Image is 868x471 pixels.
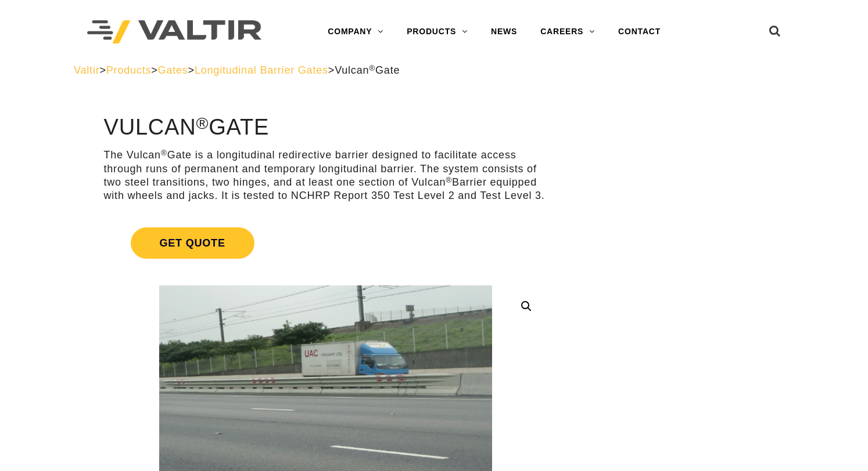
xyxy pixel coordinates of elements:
a: NEWS [479,20,529,44]
span: Vulcan Gate [335,64,400,76]
p: The Vulcan Gate is a longitudinal redirective barrier designed to facilitate access through runs ... [104,148,548,203]
img: Valtir [87,20,261,44]
a: CAREERS [529,20,607,44]
a: Products [106,64,151,76]
a: Valtir [74,64,99,76]
a: Gates [158,64,188,76]
sup: ® [196,114,209,132]
div: > > > > [74,64,794,77]
a: Get Quote [104,213,548,273]
sup: ® [446,176,452,184]
span: Get Quote [131,227,254,259]
a: COMPANY [316,20,395,44]
a: PRODUCTS [395,20,479,44]
a: CONTACT [607,20,672,44]
sup: ® [161,148,167,157]
sup: ® [369,64,375,73]
h1: Vulcan Gate [104,115,548,140]
a: Longitudinal Barrier Gates [195,64,328,76]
